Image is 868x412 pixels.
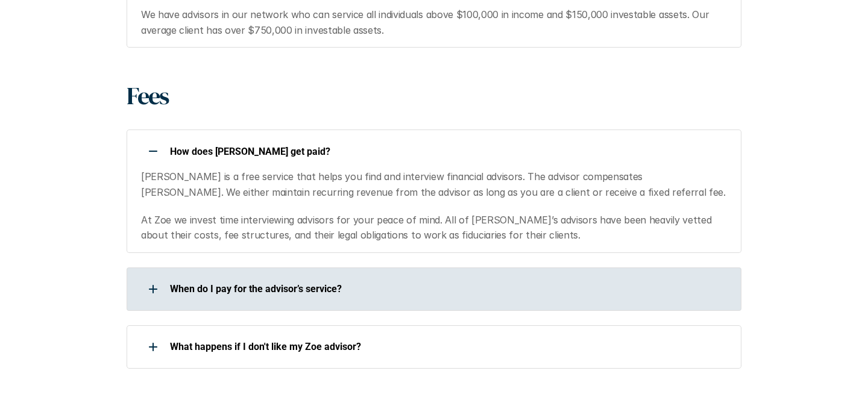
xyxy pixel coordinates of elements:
p: At Zoe we invest time interviewing advisors for your peace of mind. All of [PERSON_NAME]’s adviso... [141,213,726,243]
p: We have advisors in our network who can service all individuals above $100,000 in income and $150... [141,7,726,38]
p: [PERSON_NAME] is a free service that helps you find and interview financial advisors. The advisor... [141,169,726,200]
p: How does [PERSON_NAME] get paid? [170,146,726,157]
p: When do I pay for the advisor’s service? [170,283,726,295]
h1: Fees [127,81,168,110]
p: What happens if I don't like my Zoe advisor? [170,341,726,352]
